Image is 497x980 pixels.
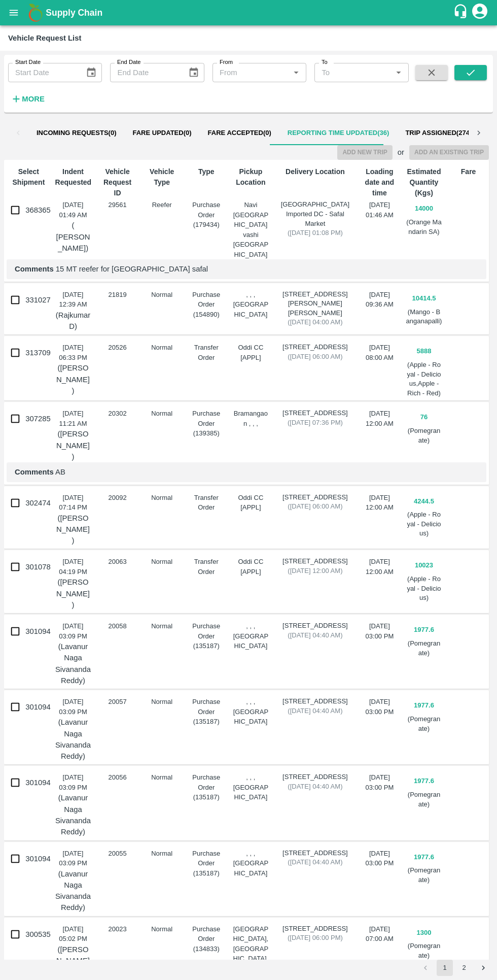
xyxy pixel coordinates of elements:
button: More [8,90,47,108]
div: (Pomegranate) [406,866,442,885]
span: ( [DATE] 04:40 AM ) [277,631,353,640]
p: (Lavanur Naga Sivananda Reddy) [55,641,91,686]
span: [STREET_ADDRESS] [277,493,353,502]
div: Normal [144,621,180,631]
div: (Pomegranate) [406,715,442,733]
div: (Pomegranate) [406,790,442,809]
div: 20058 [99,621,135,631]
p: (Rajkumar D) [55,310,91,332]
div: [DATE] 03:00 PM [362,621,398,641]
span: 301078 [25,563,51,571]
div: Normal [144,772,180,783]
button: 10414.5 [408,290,440,308]
div: (Apple - Royal - Delicious,Apple - Rich - Red) [406,360,442,398]
span: [STREET_ADDRESS] [277,697,353,706]
div: Oddi CC [APPL] [233,493,269,513]
span: Reporting Time Updated ( 36 ) [288,129,389,137]
div: [DATE] 09:36 AM [362,290,398,310]
div: Purchase Order (154890) [188,290,224,320]
div: 20302 [99,409,135,419]
div: Transfer Order [188,557,224,577]
span: ( [DATE] 04:40 AM ) [277,706,353,716]
div: customer-support [453,4,471,22]
div: Purchase Order (179434) [188,200,224,230]
div: 20092 [99,493,135,503]
div: Reefer [144,200,180,210]
div: Normal [144,409,180,419]
div: [DATE] 06:33 PM [55,343,91,396]
p: (Lavanur Naga Sivananda Reddy) [55,868,91,914]
p: Fare [450,166,486,177]
div: (Pomegranate) [406,426,442,445]
span: [STREET_ADDRESS][PERSON_NAME][PERSON_NAME] [277,290,353,318]
div: [DATE] 03:09 PM [55,621,91,686]
label: From [220,58,233,66]
div: [DATE] 03:00 PM [362,849,398,868]
span: [GEOGRAPHIC_DATA] Imported DC - Safal Market [277,200,353,228]
div: 20023 [99,924,135,934]
label: Start Date [15,58,41,66]
div: Vehicle Request List [8,31,81,45]
button: 4244.5 [408,493,440,511]
div: 20057 [99,697,135,707]
div: Normal [144,290,180,300]
div: Bramangaon , , , [233,409,269,428]
div: , , , [GEOGRAPHIC_DATA] [233,772,269,802]
div: 29561 [99,200,135,210]
span: ( [DATE] 12:00 AM ) [277,566,353,576]
p: Vehicle Type [144,166,180,188]
button: Choose date [82,63,101,82]
span: Fare Accepted ( 0 ) [208,129,271,137]
p: Type [188,166,224,177]
span: ( [DATE] 06:00 AM ) [277,502,353,512]
div: , , , [GEOGRAPHIC_DATA] [233,290,269,320]
p: ([PERSON_NAME]) [55,428,91,462]
p: 15 MT reefer for [GEOGRAPHIC_DATA] safal [15,263,478,275]
div: [DATE] 03:09 PM [55,697,91,762]
span: ( [DATE] 04:40 AM ) [277,858,353,867]
p: Select Shipment [11,166,47,188]
span: ( [DATE] 06:00 PM ) [277,933,353,943]
span: [STREET_ADDRESS] [277,621,353,631]
div: Purchase Order (135187) [188,849,224,878]
span: 307285 [25,415,51,423]
b: Supply Chain [46,8,102,18]
div: 20056 [99,772,135,783]
div: 20526 [99,343,135,353]
div: Normal [144,849,180,859]
div: Oddi CC [APPL] [233,557,269,577]
span: [STREET_ADDRESS] [277,924,353,934]
span: 368365 [25,206,51,214]
span: 300535 [25,930,51,938]
span: Fare Updated ( 0 ) [133,129,192,137]
span: [STREET_ADDRESS] [277,343,353,352]
button: Open [290,66,303,79]
div: Normal [144,924,180,934]
button: 76 [408,409,440,426]
div: Normal [144,493,180,503]
p: Pickup Location [233,166,269,188]
div: Purchase Order (134833) [188,924,224,954]
div: Purchase Order (135187) [188,621,224,651]
div: [DATE] 12:00 AM [362,493,398,513]
div: 20055 [99,849,135,859]
div: (Pomegranate) [406,639,442,658]
button: 1977.6 [408,772,440,790]
div: [DATE] 03:09 PM [55,772,91,837]
div: Normal [144,697,180,707]
img: logo [25,3,46,23]
div: Normal [144,557,180,567]
span: 302474 [25,499,51,507]
button: Open [392,66,405,79]
a: Supply Chain [46,6,453,20]
p: ([PERSON_NAME]) [55,944,91,978]
div: Oddi CC [APPL] [233,343,269,362]
div: [DATE] 11:21 AM [55,409,91,462]
label: To [322,58,328,66]
button: Choose date [184,63,203,82]
strong: More [22,95,45,103]
span: ( [DATE] 04:00 AM ) [277,318,353,327]
button: 14000 [408,200,440,218]
input: End Date [110,63,180,82]
button: 1977.6 [408,849,440,866]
